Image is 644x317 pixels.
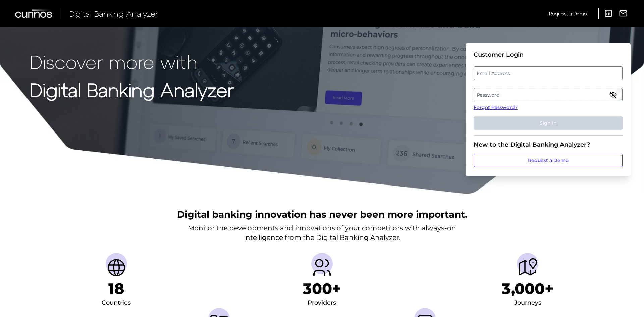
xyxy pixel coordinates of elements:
[474,104,623,111] a: Forgot Password?
[30,78,234,101] strong: Digital Banking Analyzer
[549,11,587,16] span: Request a Demo
[517,257,538,278] img: Journeys
[514,298,541,308] div: Journeys
[108,280,124,298] h1: 18
[311,257,333,278] img: Providers
[177,208,467,221] h2: Digital banking innovation has never been more important.
[106,257,127,278] img: Countries
[69,9,158,18] span: Digital Banking Analyzer
[474,116,623,130] button: Sign In
[102,298,131,308] div: Countries
[308,298,336,308] div: Providers
[474,89,622,101] label: Password
[30,51,234,72] p: Discover more with
[474,154,623,167] a: Request a Demo
[303,280,341,298] h1: 300+
[15,9,53,18] img: Curinos
[474,51,623,58] div: Customer Login
[474,141,623,148] div: New to the Digital Banking Analyzer?
[502,280,554,298] h1: 3,000+
[549,8,587,19] a: Request a Demo
[188,223,456,242] p: Monitor the developments and innovations of your competitors with always-on intelligence from the...
[474,67,622,79] label: Email Address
